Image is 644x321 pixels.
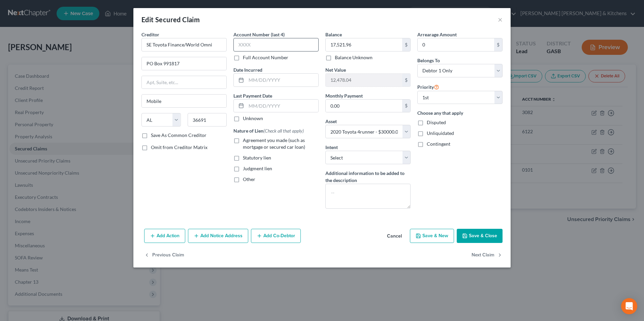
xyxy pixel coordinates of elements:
div: $ [402,38,410,51]
label: Unknown [243,115,263,122]
button: Previous Claim [144,248,184,262]
span: Creditor [141,32,159,37]
span: Agreement you made (such as mortgage or secured car loan) [243,137,305,150]
input: Enter address... [142,57,226,70]
span: Omit from Creditor Matrix [151,144,207,150]
div: Edit Secured Claim [141,15,200,24]
label: Intent [325,144,338,151]
span: Contingent [427,141,450,147]
label: Nature of Lien [233,127,304,134]
input: MM/DD/YYYY [246,74,318,86]
button: Add Notice Address [188,229,248,243]
span: Judgment lien [243,166,272,171]
button: Add Action [144,229,185,243]
input: Enter city... [142,95,226,107]
button: Add Co-Debtor [251,229,301,243]
span: Disputed [427,119,446,125]
label: Net Value [325,66,346,73]
label: Account Number (last 4) [233,31,285,38]
span: Asset [325,118,337,124]
input: XXXX [233,38,319,51]
button: Save & Close [457,229,503,243]
div: $ [402,74,410,86]
button: Save & New [410,229,454,243]
input: MM/DD/YYYY [246,100,318,112]
label: Arrearage Amount [417,31,457,38]
div: $ [494,38,502,51]
input: Apt, Suite, etc... [142,76,226,89]
label: Full Account Number [243,54,288,61]
input: Enter zip... [188,113,227,127]
span: Belongs To [417,58,440,63]
input: 0.00 [326,38,402,51]
label: Date Incurred [233,66,262,73]
label: Balance Unknown [335,54,373,61]
label: Monthly Payment [325,92,363,99]
label: Priority [417,83,439,91]
input: 0.00 [418,38,494,51]
span: Statutory lien [243,155,271,160]
span: (Check all that apply) [263,128,304,134]
input: 0.00 [326,74,402,86]
button: Next Claim [472,248,503,262]
button: Cancel [382,229,407,243]
input: 0.00 [326,100,402,112]
label: Balance [325,31,342,38]
label: Last Payment Date [233,92,272,99]
label: Save As Common Creditor [151,132,206,139]
span: Unliquidated [427,130,454,136]
label: Choose any that apply [417,109,503,116]
input: Search creditor by name... [141,38,227,51]
div: $ [402,100,410,112]
span: Other [243,176,255,182]
label: Additional information to be added to the description [325,170,411,184]
button: × [498,15,503,24]
div: Open Intercom Messenger [621,298,637,314]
